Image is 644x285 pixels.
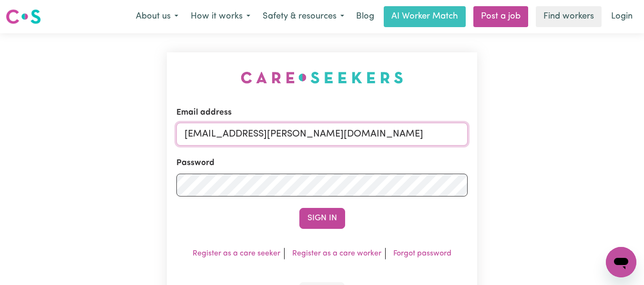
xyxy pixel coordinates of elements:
button: Sign In [299,208,345,229]
a: Blog [350,6,380,27]
a: Register as a care seeker [193,250,280,257]
a: Forgot password [393,250,451,257]
a: Register as a care worker [292,250,381,257]
label: Password [176,157,215,169]
img: Careseekers logo [6,8,41,25]
button: Safety & resources [256,7,350,27]
a: Careseekers logo [6,6,41,28]
a: AI Worker Match [384,6,466,27]
button: How it works [184,7,256,27]
input: Email address [176,123,468,146]
label: Email address [176,107,232,119]
button: About us [130,7,184,27]
iframe: Button to launch messaging window [606,247,636,277]
a: Login [605,6,638,27]
a: Find workers [536,6,602,27]
a: Post a job [473,6,528,27]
